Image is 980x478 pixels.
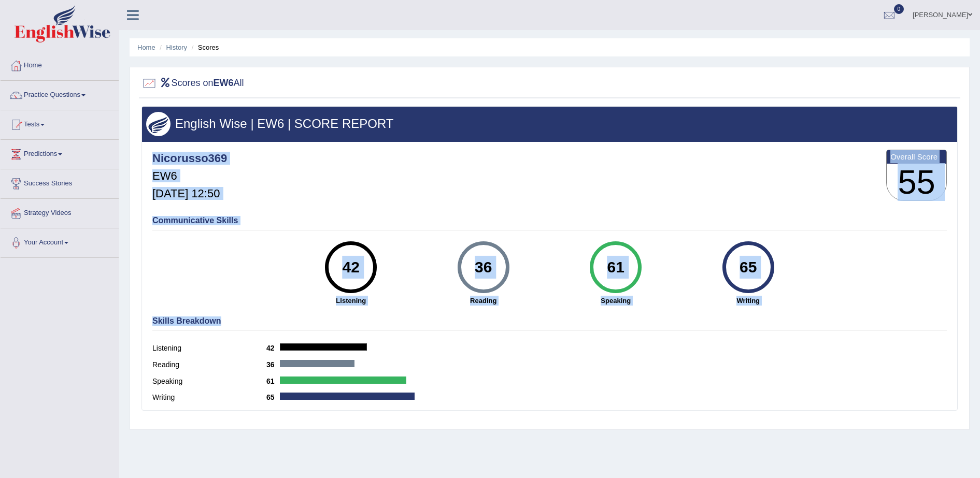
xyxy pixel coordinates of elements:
span: 0 [894,4,904,14]
b: 36 [266,360,280,369]
a: Home [1,51,119,77]
a: Tests [1,110,119,136]
a: Your Account [1,228,119,254]
a: Success Stories [1,169,119,195]
a: History [166,44,187,51]
h4: Nicorusso369 [152,152,227,165]
h5: [DATE] 12:50 [152,187,227,200]
b: EW6 [214,78,234,88]
label: Writing [152,392,266,403]
h4: Communicative Skills [152,216,947,225]
h2: Scores on All [141,76,244,91]
li: Scores [189,42,219,52]
b: Overall Score [890,152,943,161]
strong: Speaking [555,296,677,306]
div: 65 [729,245,767,289]
b: 61 [266,377,280,385]
a: Home [137,44,155,51]
label: Reading [152,359,266,370]
h3: 55 [887,164,946,201]
a: Strategy Videos [1,199,119,225]
h3: English Wise | EW6 | SCORE REPORT [146,117,953,131]
h5: EW6 [152,170,227,182]
b: 65 [266,393,280,401]
b: 42 [266,344,280,352]
strong: Listening [290,296,413,306]
a: Predictions [1,140,119,166]
div: 61 [597,245,635,289]
div: 36 [464,245,502,289]
strong: Writing [687,296,809,306]
a: Practice Questions [1,81,119,107]
label: Listening [152,343,266,354]
label: Speaking [152,376,266,387]
div: 42 [332,245,370,289]
h4: Skills Breakdown [152,316,947,326]
img: wings.png [146,112,171,136]
strong: Reading [422,296,545,306]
